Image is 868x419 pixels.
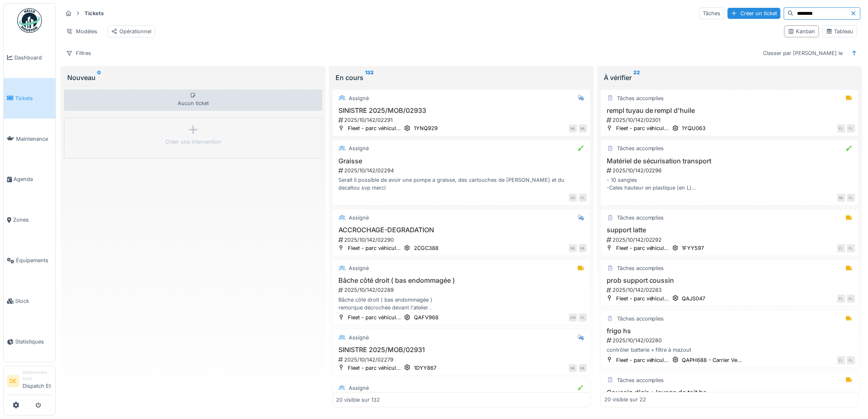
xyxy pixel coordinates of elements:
div: 1YQU063 [682,124,706,132]
div: Tableau [826,27,854,35]
div: Assigné [349,334,369,341]
div: 20 visible sur 132 [336,396,380,403]
div: ML [579,124,587,133]
div: 1DYY867 [414,364,436,372]
h3: Coussin d'air + levage de toit hs [604,389,855,396]
div: ML [579,244,587,252]
div: - 10 sangles -Cales hauteur en plastique (en L) - extincteur [604,176,855,192]
h3: ACCROCHAGE-DEGRADATION [336,226,587,234]
div: 20 visible sur 22 [604,396,646,403]
h3: SINISTRE 2025/MOB/02933 [336,107,587,114]
a: DE Gestionnaire localDispatch Et [7,369,52,395]
a: Dashboard [4,37,55,78]
div: FL [837,356,845,364]
div: 2CGC388 [414,244,439,252]
h3: SINISTRE 2025/MOB/02931 [336,346,587,354]
div: BK [837,194,845,202]
div: 2025/10/142/02280 [606,337,855,344]
div: Assigné [349,384,369,392]
div: Modèles [62,25,101,37]
div: FL [837,244,845,252]
span: Agenda [14,175,52,183]
div: 2025/10/142/02292 [606,236,855,244]
div: QAJS047 [682,295,706,302]
div: 2025/10/142/02290 [338,236,587,244]
div: Tâches accomplies [617,376,664,384]
span: Dashboard [14,54,52,62]
div: Créer un ticket [728,8,781,19]
div: FL [847,356,855,364]
div: DW [569,314,577,322]
div: 1YNQ929 [414,124,438,132]
span: Maintenance [16,135,52,143]
h3: frigo hs [604,327,855,335]
strong: Tickets [81,9,107,17]
div: Fleet - parc véhicul... [616,124,669,132]
div: ML [579,364,587,372]
div: 2025/10/142/02301 [606,116,855,124]
div: Serait il possible de avoir une pompe a graisse, des cartouches de [PERSON_NAME] et du decaltou s... [336,176,587,192]
div: Fleet - parc véhicul... [616,295,669,302]
div: FL [579,314,587,322]
div: Tâches accomplies [617,144,664,152]
span: Statistiques [15,338,52,346]
div: FL [847,194,855,202]
div: Fleet - parc véhicul... [616,356,669,364]
div: Assigné [349,94,369,102]
div: Tâches accomplies [617,264,664,272]
div: 2025/10/142/02289 [338,286,587,294]
li: Dispatch Et [23,369,52,393]
div: 2025/10/142/02279 [338,356,587,364]
sup: 132 [365,73,374,82]
a: Agenda [4,159,55,200]
h3: prob support coussin [604,277,855,284]
a: Tickets [4,78,55,119]
div: DS [569,194,577,202]
span: Stock [15,297,52,305]
a: Équipements [4,240,55,281]
div: ML [569,244,577,252]
a: Zones [4,200,55,240]
a: Stock [4,281,55,321]
div: contrôler batterie + filtre à mazout [604,346,855,354]
div: Créer une intervention [165,138,221,146]
div: FL [579,194,587,202]
div: Tâches accomplies [617,214,664,222]
div: Filtres [62,47,95,59]
div: Fleet - parc véhicul... [348,314,401,321]
h3: Bâche côté droit ( bas endommagée ) [336,277,587,284]
div: FL [847,295,855,303]
div: À vérifier [604,73,856,82]
a: Statistiques [4,321,55,362]
div: En cours [336,73,587,82]
h3: support latte [604,226,855,234]
div: Tâches accomplies [617,94,664,102]
div: Tâches [699,7,724,19]
div: Tâches accomplies [617,315,664,323]
div: Assigné [349,214,369,222]
div: QAFV968 [414,314,439,321]
div: FL [847,244,855,252]
div: Fleet - parc véhicul... [348,244,401,252]
div: 2025/10/142/02291 [338,116,587,124]
li: DE [7,375,19,387]
div: Fleet - parc véhicul... [616,244,669,252]
div: Fleet - parc véhicul... [348,364,401,372]
div: FL [837,124,845,133]
div: 2025/10/142/02294 [338,167,587,174]
span: Zones [13,216,52,224]
div: 2025/10/142/02283 [606,286,855,294]
div: Nouveau [67,73,319,82]
span: Tickets [15,94,52,102]
div: ML [569,124,577,133]
div: Aucun ticket [64,89,322,111]
img: Badge_color-CXgf-gQk.svg [17,8,42,33]
div: FL [847,124,855,133]
div: ML [569,364,577,372]
div: Kanban [788,27,815,35]
div: Bâche côté droit ( bas endommagée ) remorque décrochée devant l'atelier . [336,296,587,311]
h3: rempl tuyau de rempl d'huile [604,107,855,114]
div: 1FYY597 [682,244,704,252]
div: 2025/10/142/02296 [606,167,855,174]
h3: Matériel de sécurisation transport [604,157,855,165]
